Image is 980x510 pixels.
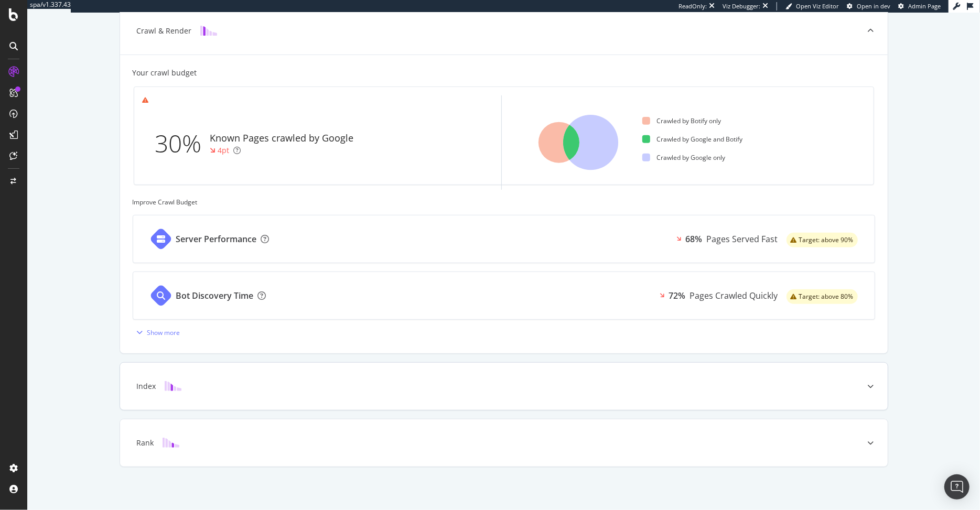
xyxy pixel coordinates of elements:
img: block-icon [200,26,217,36]
div: Rank [137,438,154,448]
div: 30% [155,126,210,161]
div: 68% [686,233,703,245]
div: 72% [669,290,686,302]
div: Viz Debugger: [723,2,760,10]
span: Target: above 80% [799,294,854,300]
div: Your crawl budget [133,68,197,78]
a: Admin Page [898,2,941,10]
img: block-icon [163,438,179,448]
span: Open Viz Editor [796,2,839,10]
a: Open in dev [847,2,890,10]
div: Bot Discovery Time [176,290,254,302]
div: Improve Crawl Budget [133,198,875,207]
div: ReadOnly: [679,2,707,10]
div: Server Performance [176,233,257,245]
img: block-icon [165,381,181,391]
span: Target: above 90% [799,237,854,243]
div: Show more [147,328,180,337]
div: Known Pages crawled by Google [210,132,354,145]
a: Server Performance68%Pages Served Fastwarning label [133,215,875,263]
div: Crawled by Botify only [642,116,721,125]
div: Pages Crawled Quickly [690,290,778,302]
button: Show more [133,324,180,341]
div: Pages Served Fast [707,233,778,245]
div: Index [137,381,156,392]
div: 4pt [218,145,230,156]
div: Crawled by Google only [642,153,725,162]
span: Admin Page [908,2,941,10]
div: warning label [787,233,858,247]
div: Crawled by Google and Botify [642,135,742,144]
a: Bot Discovery Time72%Pages Crawled Quicklywarning label [133,272,875,320]
span: Open in dev [857,2,890,10]
div: Crawl & Render [137,26,192,36]
a: Open Viz Editor [785,2,839,10]
div: warning label [787,289,858,304]
div: Open Intercom Messenger [944,474,970,500]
